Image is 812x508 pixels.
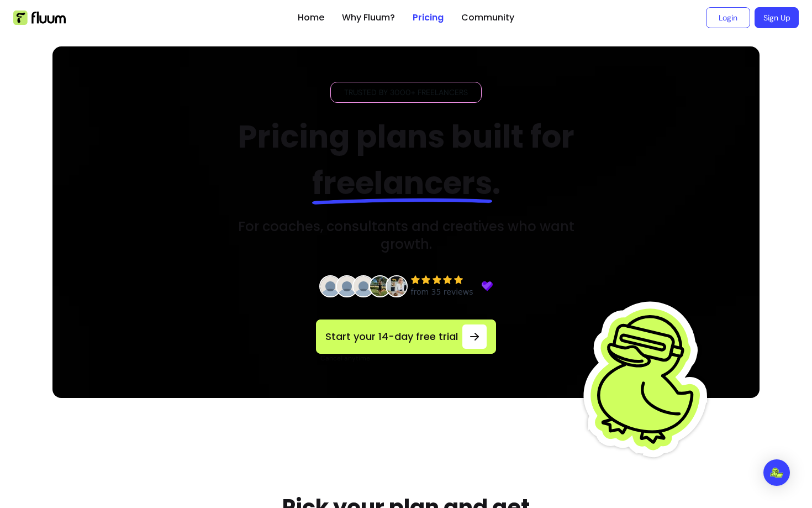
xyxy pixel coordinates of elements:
[312,161,492,205] span: freelancers
[461,11,514,24] a: Community
[320,354,496,363] p: Cancel anytime
[706,7,750,28] a: Login
[219,218,593,253] h3: For coaches, consultants and creatives who want growth.
[413,11,444,24] a: Pricing
[325,329,458,344] span: Start your 14-day free trial
[580,282,718,475] img: Fluum Duck sticker
[13,11,66,25] img: Fluum Logo
[316,320,496,354] a: Start your 14-day free trial
[763,459,790,486] div: Open Intercom Messenger
[755,7,799,28] a: Sign Up
[298,11,324,24] a: Home
[340,87,472,98] span: Trusted by 3000+ freelancers
[219,114,593,207] h2: Pricing plans built for .
[342,11,395,24] a: Why Fluum?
